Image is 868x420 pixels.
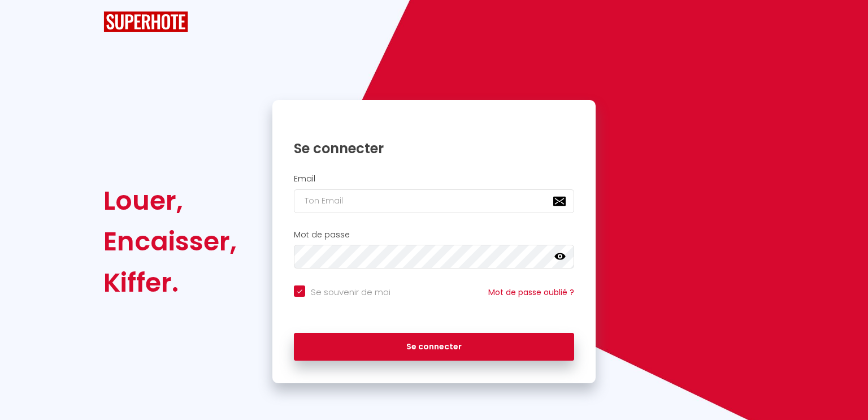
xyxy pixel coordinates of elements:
[103,11,188,32] img: SuperHote logo
[103,180,237,221] div: Louer,
[294,189,574,213] input: Ton Email
[488,287,574,298] a: Mot de passe oublié ?
[103,221,237,262] div: Encaisser,
[294,140,574,157] h1: Se connecter
[294,333,574,361] button: Se connecter
[294,174,574,184] h2: Email
[294,230,574,240] h2: Mot de passe
[103,262,237,303] div: Kiffer.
